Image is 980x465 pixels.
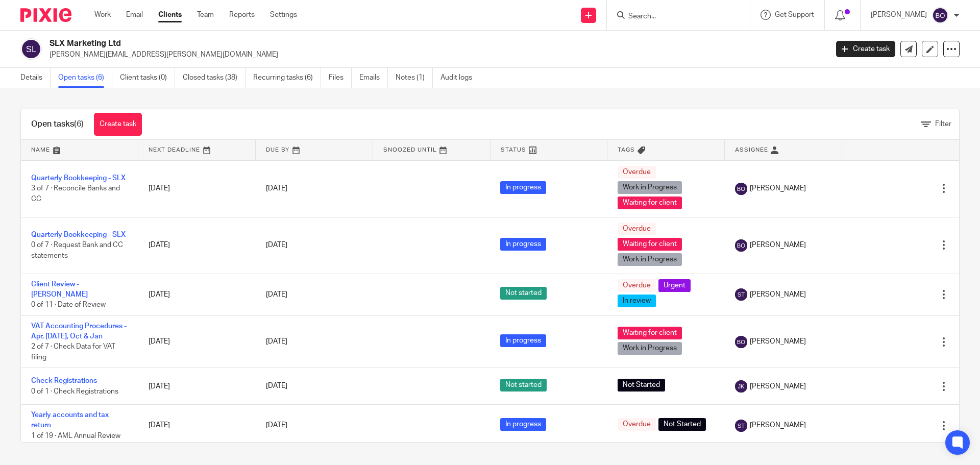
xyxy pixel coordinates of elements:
p: [PERSON_NAME][EMAIL_ADDRESS][PERSON_NAME][DOMAIN_NAME] [50,50,821,60]
a: Create task [94,113,142,136]
span: 1 of 19 · AML Annual Review [31,432,120,439]
a: Audit logs [440,68,480,88]
span: Overdue [618,166,656,179]
span: In review [618,295,656,307]
span: [DATE] [266,383,287,390]
span: In progress [500,181,546,194]
a: Email [126,10,143,20]
span: 2 of 7 · Check Data for VAT filing [31,344,115,361]
h1: Open tasks [31,119,84,130]
span: [PERSON_NAME] [750,183,806,193]
span: [PERSON_NAME] [750,381,806,391]
td: [DATE] [138,404,256,446]
span: Status [501,147,526,153]
span: In progress [500,334,546,347]
span: 0 of 1 · Check Registrations [31,388,118,395]
a: Emails [359,68,388,88]
a: Client tasks (0) [120,68,175,88]
span: Not started [500,287,547,300]
a: Closed tasks (38) [183,68,246,88]
p: [PERSON_NAME] [871,10,927,20]
span: [DATE] [266,338,287,346]
a: Client Review - [PERSON_NAME] [31,281,88,298]
img: svg%3E [735,288,747,301]
a: Check Registrations [31,377,97,384]
td: [DATE] [138,368,256,404]
a: Clients [158,10,182,20]
img: svg%3E [735,239,747,252]
span: Work in Progress [618,342,682,355]
span: Overdue [618,279,656,292]
span: [PERSON_NAME] [750,336,806,347]
span: Work in Progress [618,253,682,266]
img: svg%3E [932,7,948,23]
img: svg%3E [735,380,747,393]
span: Not Started [658,418,706,431]
span: [DATE] [266,241,287,249]
a: Open tasks (6) [58,68,112,88]
span: (6) [74,120,84,128]
span: Waiting for client [618,197,682,209]
td: [DATE] [138,160,256,217]
img: svg%3E [20,38,42,60]
img: Pixie [20,8,71,22]
img: svg%3E [735,420,747,432]
img: svg%3E [735,336,747,348]
a: Quarterly Bookkeeping - SLX [31,231,126,238]
span: 0 of 7 · Request Bank and CC statements [31,241,123,259]
td: [DATE] [138,217,256,274]
a: Yearly accounts and tax return [31,411,109,429]
img: svg%3E [735,183,747,195]
td: [DATE] [138,315,256,368]
a: Team [197,10,214,20]
a: Quarterly Bookkeeping - SLX [31,175,126,182]
a: Files [329,68,352,88]
a: Create task [836,41,895,57]
span: Get Support [775,11,814,18]
span: [PERSON_NAME] [750,240,806,250]
span: [DATE] [266,422,287,429]
span: Overdue [618,418,656,431]
input: Search [627,12,719,21]
span: [DATE] [266,291,287,298]
span: 0 of 11 · Date of Review [31,301,106,308]
span: [DATE] [266,185,287,192]
span: Urgent [658,279,691,292]
h2: SLX Marketing Ltd [50,38,667,49]
span: 3 of 7 · Reconcile Banks and CC [31,185,120,203]
span: Filter [935,120,951,128]
span: Waiting for client [618,238,682,251]
a: Settings [270,10,297,20]
span: Not Started [618,379,665,391]
span: Snoozed Until [383,147,437,153]
span: Work in Progress [618,181,682,194]
span: Overdue [618,223,656,235]
span: Tags [618,147,635,153]
a: Recurring tasks (6) [253,68,321,88]
a: Notes (1) [396,68,433,88]
span: Waiting for client [618,327,682,339]
a: Work [94,10,111,20]
a: VAT Accounting Procedures - Apr, [DATE], Oct & Jan [31,323,127,340]
span: [PERSON_NAME] [750,420,806,430]
td: [DATE] [138,274,256,315]
span: Not started [500,379,547,391]
span: In progress [500,238,546,251]
span: In progress [500,418,546,431]
a: Details [20,68,51,88]
a: Reports [229,10,255,20]
span: [PERSON_NAME] [750,289,806,300]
